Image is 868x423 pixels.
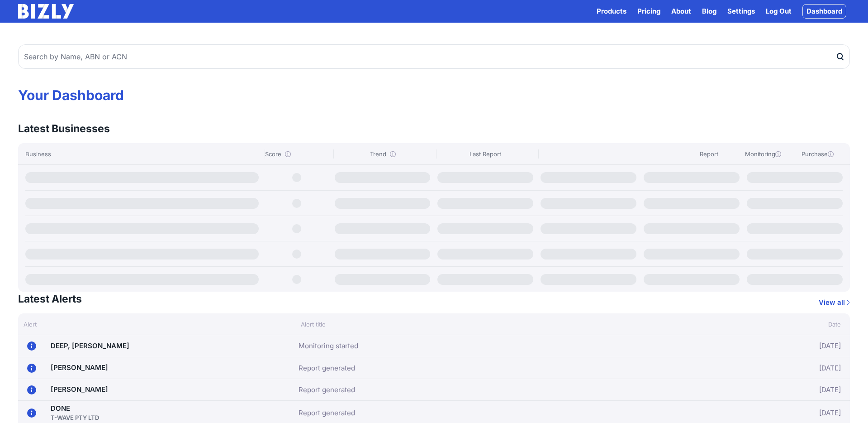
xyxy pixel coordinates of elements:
[18,320,295,329] div: Alert
[792,149,843,159] div: Purchase
[25,149,261,159] div: Business
[299,408,355,418] a: Report generated
[265,149,329,159] div: Score
[333,149,432,159] div: Trend
[705,404,841,422] div: [DATE]
[738,149,788,159] div: Monitoring
[51,341,129,350] a: DEEP, [PERSON_NAME]
[18,121,110,136] h3: Latest Businesses
[705,361,841,375] div: [DATE]
[711,320,850,329] div: Date
[51,385,108,394] a: [PERSON_NAME]
[766,6,792,17] a: Log Out
[295,320,711,329] div: Alert title
[436,149,535,159] div: Last Report
[683,149,734,159] div: Report
[637,6,660,17] a: Pricing
[727,6,755,17] a: Settings
[702,6,716,17] a: Blog
[819,297,850,308] a: View all
[671,6,691,17] a: About
[597,6,626,17] button: Products
[18,44,850,69] input: Search by Name, ABN or ACN
[18,292,82,306] h3: Latest Alerts
[51,413,99,422] div: T-WAVE PTY LTD
[299,363,355,374] a: Report generated
[51,404,99,422] a: DONET-WAVE PTY LTD
[299,385,355,395] a: Report generated
[705,383,841,397] div: [DATE]
[802,4,846,19] a: Dashboard
[51,363,108,372] a: [PERSON_NAME]
[18,87,850,103] h1: Your Dashboard
[705,339,841,353] div: [DATE]
[299,341,358,351] a: Monitoring started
